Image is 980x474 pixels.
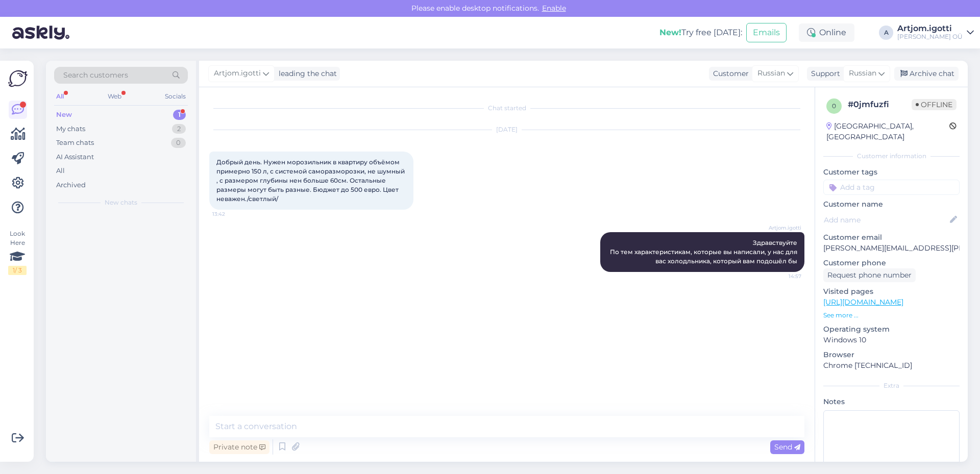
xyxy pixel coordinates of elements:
[823,167,960,178] p: Customer tags
[823,335,960,345] p: Windows 10
[897,24,963,33] div: Artjom.igotti
[56,124,85,134] div: My chats
[209,440,269,454] div: Private note
[823,232,960,243] p: Customer email
[216,158,406,203] span: Добрый день. Нужен морозильник в квартиру объёмом примерно 150 л, с системой саморазморозки, не ш...
[209,104,804,113] div: Chat started
[56,166,65,176] div: All
[746,23,787,42] button: Emails
[659,28,681,37] b: New!
[105,198,137,207] span: New chats
[823,258,960,268] p: Customer phone
[823,350,960,360] p: Browser
[659,27,742,39] div: Try free [DATE]:
[106,90,124,103] div: Web
[54,90,66,103] div: All
[823,311,960,320] p: See more ...
[912,99,957,110] span: Offline
[763,224,801,232] span: Artjom.igotti
[275,68,337,79] div: leading the chat
[799,23,854,42] div: Online
[709,68,749,79] div: Customer
[172,124,186,134] div: 2
[826,121,949,142] div: [GEOGRAPHIC_DATA], [GEOGRAPHIC_DATA]
[897,33,963,41] div: [PERSON_NAME] OÜ
[8,229,27,275] div: Look Here
[823,243,960,254] p: [PERSON_NAME][EMAIL_ADDRESS][PERSON_NAME][DOMAIN_NAME]
[757,68,785,79] span: Russian
[848,98,912,111] div: # 0jmfuzfi
[823,199,960,210] p: Customer name
[63,70,128,81] span: Search customers
[823,324,960,335] p: Operating system
[894,67,959,81] div: Archive chat
[823,381,960,390] div: Extra
[8,266,27,275] div: 1 / 3
[897,24,974,41] a: Artjom.igotti[PERSON_NAME] OÜ
[539,4,569,13] span: Enable
[56,110,72,120] div: New
[214,68,261,79] span: Artjom.igotti
[171,138,186,148] div: 0
[8,69,28,88] img: Askly Logo
[56,152,94,162] div: AI Assistant
[823,286,960,297] p: Visited pages
[774,442,800,452] span: Send
[610,239,799,265] span: Здравствуйте По тем характеристикам, которые вы написали, у нас для вас холодльника, который вам ...
[832,102,836,110] span: 0
[763,272,801,280] span: 14:57
[163,90,188,103] div: Socials
[823,396,960,407] p: Notes
[879,26,893,40] div: A
[823,152,960,161] div: Customer information
[823,268,916,282] div: Request phone number
[824,214,948,226] input: Add name
[823,297,903,307] a: [URL][DOMAIN_NAME]
[823,180,960,195] input: Add a tag
[212,210,251,218] span: 13:42
[823,360,960,371] p: Chrome [TECHNICAL_ID]
[849,68,876,79] span: Russian
[209,125,804,134] div: [DATE]
[56,180,86,190] div: Archived
[173,110,186,120] div: 1
[56,138,94,148] div: Team chats
[807,68,840,79] div: Support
